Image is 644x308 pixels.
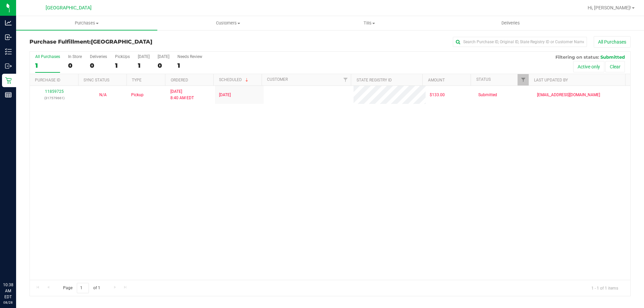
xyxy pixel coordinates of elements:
a: Ordered [171,78,188,82]
inline-svg: Inventory [5,48,12,55]
inline-svg: Analytics [5,19,12,26]
div: 1 [115,62,130,69]
div: 0 [158,62,169,69]
a: State Registry ID [357,78,392,82]
span: [DATE] 8:40 AM EDT [170,88,194,101]
div: All Purchases [35,54,60,59]
button: All Purchases [594,36,631,48]
a: Customer [267,77,288,82]
a: Type [132,78,142,82]
span: Customers [158,20,298,26]
h3: Purchase Fulfillment: [30,39,230,45]
span: Submitted [478,92,497,98]
span: [GEOGRAPHIC_DATA] [91,39,152,45]
a: Scheduled [219,77,250,82]
input: Search Purchase ID, Original ID, State Registry ID or Customer Name... [453,37,587,47]
div: Needs Review [177,54,202,59]
div: 1 [177,62,202,69]
a: Tills [299,16,440,30]
inline-svg: Inbound [5,34,12,41]
span: Pickup [131,92,144,98]
span: 1 - 1 of 1 items [586,283,624,293]
a: Amount [428,78,445,82]
span: Deliveries [492,20,529,26]
a: Sync Status [84,78,109,82]
button: Clear [605,61,625,72]
div: 1 [35,62,60,69]
input: 1 [77,283,89,293]
inline-svg: Reports [5,91,12,98]
span: Submitted [600,54,625,60]
span: Page of 1 [57,283,106,293]
button: Active only [573,61,604,72]
a: Status [476,77,491,82]
span: Not Applicable [99,93,107,97]
inline-svg: Retail [5,77,12,84]
a: Filter [340,74,351,85]
div: [DATE] [158,54,169,59]
iframe: Resource center [7,254,27,274]
p: 08/28 [3,300,13,305]
span: $133.00 [430,92,445,98]
div: 0 [68,62,82,69]
div: 1 [138,62,150,69]
div: PickUps [115,54,130,59]
p: (317579661) [34,95,74,101]
inline-svg: Outbound [5,63,12,69]
div: Deliveries [90,54,107,59]
span: [EMAIL_ADDRESS][DOMAIN_NAME] [537,92,600,98]
a: Last Updated By [534,78,568,82]
span: Hi, [PERSON_NAME]! [588,5,631,10]
span: [GEOGRAPHIC_DATA] [46,5,92,11]
span: Purchases [16,20,157,26]
div: In Store [68,54,82,59]
a: Purchases [16,16,157,30]
span: Filtering on status: [555,54,599,60]
span: [DATE] [219,92,231,98]
a: Filter [518,74,529,85]
a: Deliveries [440,16,581,30]
a: Customers [157,16,299,30]
div: [DATE] [138,54,150,59]
p: 10:38 AM EDT [3,282,13,300]
a: 11859725 [45,89,64,94]
span: Tills [299,20,439,26]
a: Purchase ID [35,78,60,82]
div: 0 [90,62,107,69]
button: N/A [99,92,107,98]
